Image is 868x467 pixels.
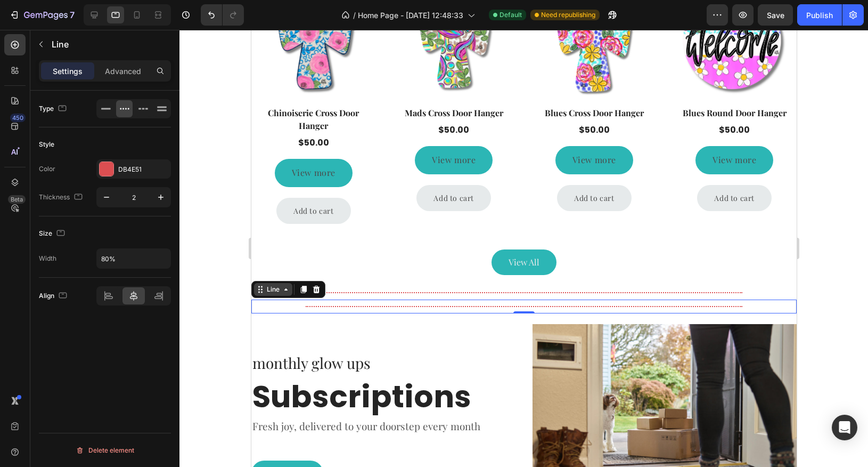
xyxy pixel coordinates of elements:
div: DB4E51 [118,165,168,174]
p: monthly glow ups [1,324,264,343]
h2: Mads Cross Door Hanger [141,76,265,91]
div: Add to cart [463,162,503,175]
button: View more [163,116,241,144]
div: $50.00 [186,93,219,108]
iframe: Design area [251,30,797,467]
button: View more [304,116,382,144]
h2: Blues Round Door Hanger [421,76,546,91]
div: Line [13,255,30,264]
span: Home Page - [DATE] 12:48:33 [358,10,463,21]
div: Add to cart [182,162,223,175]
div: Add to cart [323,162,363,175]
div: Delete element [76,444,134,457]
button: Save [758,4,793,26]
div: Beta [8,195,26,204]
div: Undo/Redo [201,4,244,26]
div: Style [39,140,54,149]
button: Add to cart [165,155,240,181]
div: View All [257,226,288,239]
span: / [353,10,356,21]
button: 7 [4,4,79,26]
span: Default [499,10,522,20]
p: Advanced [105,66,141,77]
div: Size [39,227,67,241]
div: Color [39,164,55,174]
h2: Blues Cross Door Hanger [281,76,405,91]
p: Fresh joy, delivered to your doorstep every month [1,389,264,404]
button: Publish [797,4,842,26]
div: Thickness [39,190,85,205]
p: 7 [70,9,75,21]
div: $50.00 [326,93,359,108]
input: Auto [97,249,170,268]
div: View more [321,123,365,138]
div: Publish [806,10,833,21]
div: Width [39,254,56,263]
div: $50.00 [466,93,499,108]
a: View All [240,220,305,245]
div: View more [181,123,224,138]
div: Type [39,102,69,116]
button: Delete element [39,442,171,459]
div: View more [461,123,505,138]
button: Add to cart [446,155,520,181]
button: Add to cart [306,155,380,181]
p: Line [52,38,167,51]
button: View more [444,116,522,144]
div: Open Intercom Messenger [832,415,857,440]
div: Align [39,289,69,303]
span: Save [767,11,784,20]
div: 450 [10,114,26,122]
p: Settings [53,66,83,77]
span: Need republishing [541,10,595,20]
